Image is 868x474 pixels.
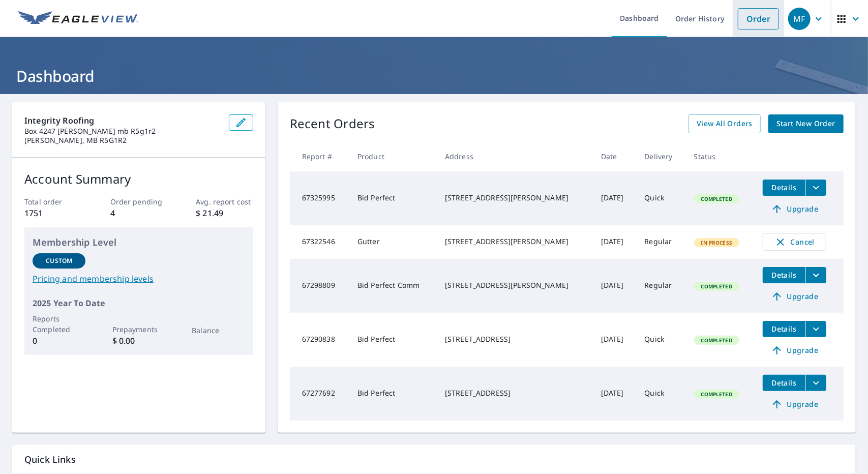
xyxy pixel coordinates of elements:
p: Box 4247 [PERSON_NAME] mb R5g1r2 [24,127,221,136]
p: Account Summary [24,170,253,188]
span: Details [769,378,799,388]
div: [STREET_ADDRESS] [445,388,585,398]
p: Balance [192,325,245,336]
span: In Process [695,239,739,246]
a: Upgrade [763,288,826,305]
span: Upgrade [769,203,820,215]
td: [DATE] [593,171,637,225]
td: Quick [636,313,685,367]
td: [DATE] [593,225,637,259]
td: 67277692 [290,367,349,421]
span: Details [769,324,799,334]
button: filesDropdownBtn-67290838 [805,321,826,337]
p: $ 21.49 [196,207,253,219]
p: Recent Orders [290,114,375,133]
button: detailsBtn-67277692 [763,375,805,391]
span: Completed [695,195,738,202]
span: Upgrade [769,344,820,357]
p: 2025 Year To Date [33,297,245,309]
p: Custom [46,256,72,265]
th: Product [349,141,437,171]
span: Completed [695,337,738,344]
td: 67325995 [290,171,349,225]
div: MF [788,8,811,30]
p: Total order [24,196,81,207]
td: 67322546 [290,225,349,259]
td: [DATE] [593,313,637,367]
th: Status [686,141,755,171]
span: Cancel [773,236,816,248]
button: detailsBtn-67290838 [763,321,805,337]
a: Pricing and membership levels [33,273,245,285]
button: filesDropdownBtn-67325995 [805,180,826,196]
button: filesDropdownBtn-67277692 [805,375,826,391]
a: View All Orders [689,114,761,133]
a: Order [738,8,779,29]
th: Report # [290,141,349,171]
td: Quick [636,171,685,225]
p: Order pending [110,196,167,207]
th: Date [593,141,637,171]
td: Gutter [349,225,437,259]
td: 67290838 [290,313,349,367]
div: [STREET_ADDRESS] [445,334,585,344]
p: 0 [33,335,85,347]
button: detailsBtn-67325995 [763,180,805,196]
th: Address [437,141,593,171]
p: Integrity Roofing [24,114,221,127]
h1: Dashboard [12,66,856,86]
td: 67298809 [290,259,349,313]
td: Regular [636,259,685,313]
button: Cancel [763,233,826,251]
p: $ 0.00 [112,335,165,347]
button: filesDropdownBtn-67298809 [805,267,826,283]
th: Delivery [636,141,685,171]
a: Upgrade [763,201,826,217]
p: Avg. report cost [196,196,253,207]
td: Bid Perfect [349,171,437,225]
p: Prepayments [112,324,165,335]
td: Quick [636,367,685,421]
div: [STREET_ADDRESS][PERSON_NAME] [445,193,585,203]
span: Start New Order [776,117,835,130]
td: [DATE] [593,367,637,421]
span: Completed [695,283,738,290]
p: [PERSON_NAME], MB R5G1R2 [24,136,221,145]
span: Details [769,183,799,192]
td: Bid Perfect Comm [349,259,437,313]
span: Upgrade [769,398,820,410]
img: EV Logo [18,11,138,26]
a: Start New Order [768,114,844,133]
td: Bid Perfect [349,367,437,421]
div: [STREET_ADDRESS][PERSON_NAME] [445,280,585,290]
p: 1751 [24,207,81,219]
p: Reports Completed [33,313,85,335]
span: Details [769,270,799,280]
p: Membership Level [33,235,245,249]
a: Upgrade [763,396,826,412]
span: View All Orders [697,117,753,130]
td: [DATE] [593,259,637,313]
button: detailsBtn-67298809 [763,267,805,283]
td: Bid Perfect [349,313,437,367]
span: Upgrade [769,290,820,303]
p: Quick Links [24,453,844,466]
a: Upgrade [763,342,826,359]
td: Regular [636,225,685,259]
p: 4 [110,207,167,219]
span: Completed [695,391,738,398]
div: [STREET_ADDRESS][PERSON_NAME] [445,236,585,247]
